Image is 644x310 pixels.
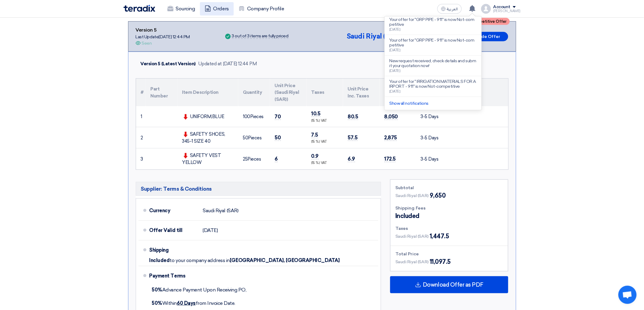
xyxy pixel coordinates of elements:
[493,9,521,13] div: [PERSON_NAME]
[182,113,233,120] div: UNIFORM,BLUE
[390,38,477,48] p: Your offer for "GRP PIPE - 911" is now Not-competitive
[243,135,248,141] span: 50
[182,131,233,145] div: SAFETY SHOES, 345-1 SIZE 40
[395,251,503,257] div: Total Price
[416,127,448,148] td: 3-5 Days
[270,79,306,107] th: Unit Price (Saudi Riyal (SAR))
[347,32,401,40] span: Saudi Riyal (SAR)
[348,114,358,120] span: 80.5
[136,148,146,170] td: 3
[395,205,503,211] div: Shipping Fees
[238,148,270,170] td: Pieces
[275,135,281,141] span: 50
[390,79,477,89] p: Your offer for " IRRIGATION MATERIALS FOR AIRPORT - 911" is now Not-competitive
[311,161,338,166] div: (15 %) VAT
[243,114,250,119] span: 100
[430,232,449,241] span: 1,447.5
[464,19,507,23] span: Not Competitive Offer
[306,79,343,107] th: Taxes
[416,148,448,170] td: 3-5 Days
[447,7,458,11] span: العربية
[395,233,429,240] span: Saudi Riyal (SAR)
[136,79,146,107] th: #
[275,114,281,120] span: 70
[493,5,511,10] div: Account
[395,185,503,191] div: Subtotal
[238,106,270,127] td: Pieces
[395,192,429,199] span: Saudi Riyal (SAR)
[390,59,477,68] p: New request received, check details and submit your quotation now!
[149,223,198,238] div: Offer Valid till
[200,2,234,15] a: Orders
[430,191,446,200] span: 9,650
[311,118,338,124] div: (15 %) VAT
[390,69,401,73] span: [DATE]
[395,259,429,265] span: Saudi Riyal (SAR)
[149,257,170,264] span: Included
[149,243,198,257] div: Shipping
[149,203,198,218] div: Currency
[384,156,396,162] span: 172.5
[481,4,491,14] img: profile_test.png
[384,135,397,141] span: 2,875
[198,60,257,67] div: Updated at [DATE] 12:44 PM
[390,89,401,94] span: [DATE]
[234,2,289,15] a: Company Profile
[152,300,236,306] span: Within from Invoice Date.
[177,79,238,107] th: Item Description
[136,182,381,196] h5: Supplier: Terms & Conditions
[275,156,278,162] span: 6
[163,2,200,15] a: Sourcing
[390,27,401,32] span: [DATE]
[177,300,196,306] u: 60 Days
[423,282,483,288] span: Download Offer as PDF
[238,79,270,107] th: Quantity
[243,156,248,162] span: 25
[348,135,358,141] span: 57.5
[311,111,320,117] span: 10.5
[232,34,289,39] div: 3 out of 3 items are fully priced
[170,257,230,264] span: to your company address in
[124,5,155,12] img: Teradix logo
[437,4,462,14] button: العربية
[230,257,340,264] span: [GEOGRAPHIC_DATA], [GEOGRAPHIC_DATA]
[311,132,318,138] span: 7.5
[136,26,190,34] div: Version 5
[390,101,429,106] a: Show all notifications
[416,106,448,127] td: 3-5 Days
[395,225,503,232] div: Taxes
[348,156,355,162] span: 6.9
[390,48,401,52] span: [DATE]
[390,17,477,27] p: Your offer for "GRP PIPE - 911" is now Not-competitive
[141,60,196,67] div: Version 5 (Latest Version)
[463,32,508,41] button: Hide Offer
[238,127,270,148] td: Pieces
[203,205,239,216] div: Saudi Riyal (SAR)
[203,227,218,233] span: [DATE]
[152,287,247,293] span: Advance Payment Upon Receiving PO,
[380,79,416,107] th: Total Inc. taxes
[142,40,152,46] div: Seen
[136,127,146,148] td: 2
[136,106,146,127] td: 1
[136,34,190,40] div: Last Update [DATE] 12:44 PM
[311,153,319,159] span: 0.9
[384,114,398,120] span: 8,050
[152,300,163,306] strong: 50%
[311,139,338,145] div: (15 %) VAT
[395,211,419,220] span: Included
[149,269,371,283] div: Payment Terms
[152,287,163,293] strong: 50%
[343,79,380,107] th: Unit Price Inc. Taxes
[182,152,233,166] div: SAFETY VEST YELLOW
[430,257,451,266] span: 11,097.5
[146,79,177,107] th: Part Number
[618,286,637,304] a: Open chat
